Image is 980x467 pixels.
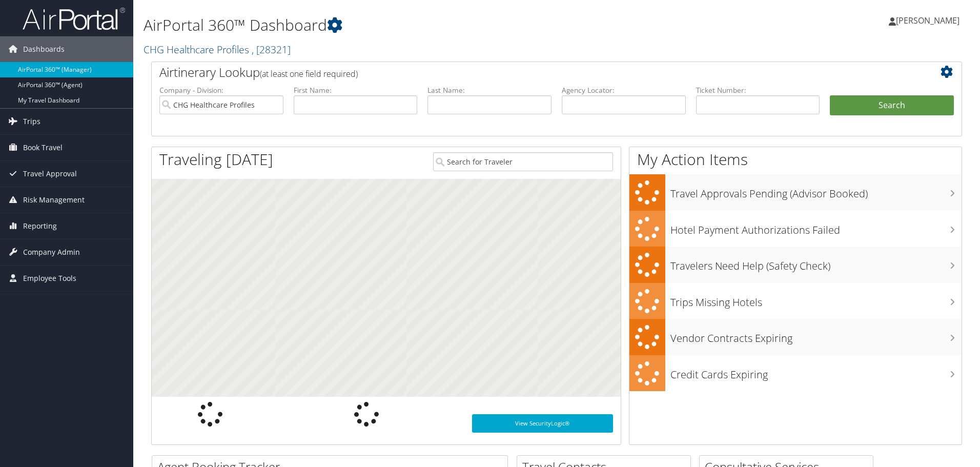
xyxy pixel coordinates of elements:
[23,213,57,239] span: Reporting
[23,109,40,134] span: Trips
[629,149,962,170] h1: My Action Items
[260,68,358,79] span: (at least one field required)
[562,85,686,95] label: Agency Locator:
[23,7,125,31] img: airportal-logo.png
[144,43,291,56] a: CHG Healthcare Profiles
[670,218,962,237] h3: Hotel Payment Authorizations Failed
[670,254,962,273] h3: Travelers Need Help (Safety Check)
[889,5,970,36] a: [PERSON_NAME]
[23,266,76,291] span: Employee Tools
[629,319,962,355] a: Vendor Contracts Expiring
[23,239,80,265] span: Company Admin
[159,64,886,81] h2: Airtinerary Lookup
[23,135,63,160] span: Book Travel
[830,95,954,116] button: Search
[433,152,613,171] input: Search for Traveler
[629,355,962,392] a: Credit Cards Expiring
[427,85,552,95] label: Last Name:
[144,14,695,36] h1: AirPortal 360™ Dashboard
[23,187,85,213] span: Risk Management
[670,362,962,382] h3: Credit Cards Expiring
[670,326,962,346] h3: Vendor Contracts Expiring
[472,414,613,433] a: View SecurityLogic®
[670,290,962,310] h3: Trips Missing Hotels
[629,174,962,211] a: Travel Approvals Pending (Advisor Booked)
[159,149,273,170] h1: Traveling [DATE]
[696,85,820,95] label: Ticket Number:
[629,247,962,283] a: Travelers Need Help (Safety Check)
[252,43,291,56] span: , [ 28321 ]
[629,211,962,247] a: Hotel Payment Authorizations Failed
[23,36,65,62] span: Dashboards
[294,85,418,95] label: First Name:
[23,161,77,187] span: Travel Approval
[896,15,959,26] span: [PERSON_NAME]
[670,181,962,201] h3: Travel Approvals Pending (Advisor Booked)
[629,283,962,319] a: Trips Missing Hotels
[159,85,283,95] label: Company - Division:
